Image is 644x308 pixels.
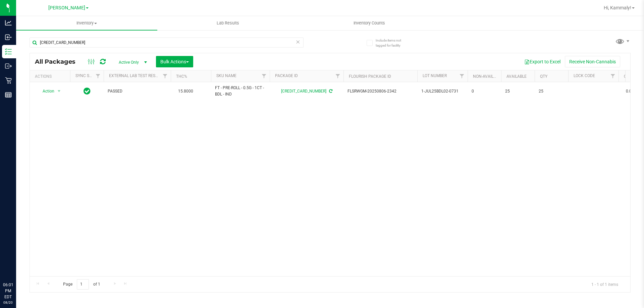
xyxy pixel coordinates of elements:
[160,70,171,82] a: Filter
[5,34,12,41] inline-svg: Inbound
[35,58,82,65] span: All Packages
[156,56,193,67] button: Bulk Actions
[5,91,12,98] inline-svg: Reports
[3,282,13,300] p: 06:01 PM EDT
[296,38,300,46] span: Clear
[505,88,531,95] span: 25
[349,74,391,79] a: Flourish Package ID
[574,73,595,78] a: Lock Code
[457,70,468,82] a: Filter
[347,88,413,95] span: FLSRWGM-20250806-2342
[607,70,619,82] a: Filter
[93,70,104,82] a: Filter
[55,86,63,96] span: select
[160,59,189,64] span: Bulk Actions
[539,88,564,95] span: 25
[328,89,332,94] span: Sync from Compliance System
[84,86,91,96] span: In Sync
[473,74,503,79] a: Non-Available
[108,88,167,95] span: PASSED
[423,73,447,78] a: Lot Number
[5,48,12,55] inline-svg: Inventory
[109,73,162,78] a: External Lab Test Result
[5,63,12,69] inline-svg: Outbound
[540,74,547,79] a: Qty
[35,74,67,79] div: Actions
[275,73,298,78] a: Package ID
[57,279,106,290] span: Page of 1
[259,70,270,82] a: Filter
[77,279,89,290] input: 1
[506,74,527,79] a: Available
[604,5,631,10] span: Hi, Kammaly!
[281,89,326,94] a: [CREDIT_CARD_NUMBER]
[5,77,12,84] inline-svg: Retail
[30,38,304,48] input: Search Package ID, Item Name, SKU, Lot or Part Number...
[344,20,394,26] span: Inventory Counts
[16,20,157,26] span: Inventory
[75,73,101,78] a: Sync Status
[176,74,187,79] a: THC%
[37,86,55,96] span: Action
[586,279,624,289] span: 1 - 1 of 1 items
[332,70,343,82] a: Filter
[5,19,12,26] inline-svg: Analytics
[472,88,497,95] span: 0
[157,16,299,30] a: Lab Results
[215,85,266,98] span: FT - PRE-ROLL - 0.5G - 1CT - BDL - IND
[624,74,635,79] a: CBD%
[7,254,27,274] iframe: Resource center
[3,300,13,305] p: 08/20
[565,56,620,67] button: Receive Non-Cannabis
[299,16,440,30] a: Inventory Counts
[216,73,236,78] a: SKU Name
[208,20,248,26] span: Lab Results
[520,56,565,67] button: Export to Excel
[421,88,464,95] span: 1-JUL25BDL02-0731
[48,5,85,11] span: [PERSON_NAME]
[376,38,409,48] span: Include items not tagged for facility
[623,86,642,96] span: 0.0000
[175,86,197,96] span: 15.8000
[16,16,157,30] a: Inventory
